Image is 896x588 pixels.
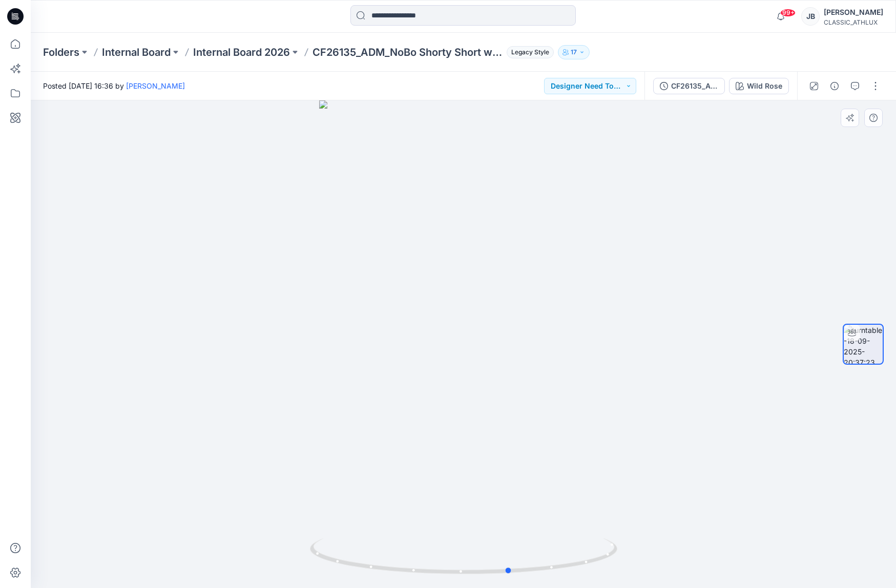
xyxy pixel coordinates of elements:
[780,9,796,17] span: 99+
[671,80,718,92] div: CF26135_ADM_NoBo Shorty Short with Rib WB
[43,80,185,91] span: Posted [DATE] 16:36 by
[558,45,590,59] button: 17
[844,325,883,364] img: turntable-18-09-2025-20:37:23
[653,78,725,94] button: CF26135_ADM_NoBo Shorty Short with Rib WB
[126,81,185,90] a: [PERSON_NAME]
[507,46,554,58] span: Legacy Style
[826,78,843,94] button: Details
[43,45,79,59] a: Folders
[824,18,883,26] div: CLASSIC_ATHLUX
[729,78,789,94] button: Wild Rose
[747,80,782,92] div: Wild Rose
[801,7,820,26] div: JB
[824,6,883,18] div: [PERSON_NAME]
[102,45,171,59] a: Internal Board
[193,45,290,59] a: Internal Board 2026
[571,47,577,58] p: 17
[312,45,503,59] p: CF26135_ADM_NoBo Shorty Short with Rib WB
[503,45,554,59] button: Legacy Style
